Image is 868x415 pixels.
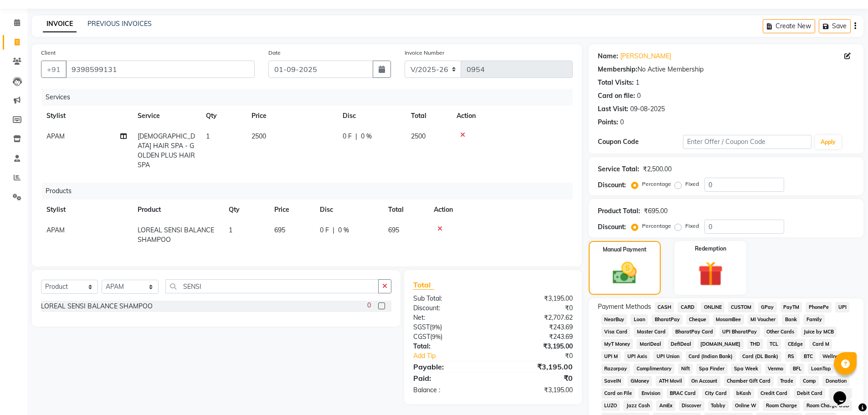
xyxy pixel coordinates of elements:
input: Search by Name/Mobile/Email/Code [66,61,255,78]
span: Card on File [601,388,635,399]
span: CGST [413,333,430,341]
div: Total: [406,342,493,351]
span: APAM [46,226,65,234]
span: On Account [688,376,720,386]
th: Action [428,200,573,220]
img: _cash.svg [605,259,644,287]
th: Action [451,106,573,126]
div: ₹3,195.00 [493,385,580,395]
div: Discount: [598,222,626,232]
div: Payable: [406,361,493,372]
label: Fixed [685,180,699,188]
th: Disc [337,106,406,126]
span: Bank [782,314,800,325]
span: City Card [702,388,730,399]
span: 9% [431,323,440,331]
div: 0 [620,118,624,127]
span: 2500 [252,132,266,140]
div: ₹243.69 [493,323,580,332]
span: LoanTap [808,364,834,374]
span: Total [413,280,434,290]
span: Venmo [765,364,786,374]
span: APAM [46,132,65,140]
a: PREVIOUS INVOICES [87,20,152,28]
div: Membership: [598,65,637,74]
span: Credit Card [758,388,791,399]
label: Date [268,49,281,57]
span: Comp [800,376,819,386]
div: Discount: [598,180,626,190]
span: MosamBee [713,314,744,325]
button: Create New [763,19,815,33]
th: Price [269,200,314,220]
label: Fixed [685,222,699,230]
span: UPI [835,302,849,313]
div: ₹3,195.00 [493,361,580,372]
a: Add Tip [406,351,507,361]
span: Jazz Cash [623,400,652,411]
span: Family [803,314,825,325]
span: 0 F [343,132,352,141]
th: Product [132,200,223,220]
div: ₹695.00 [644,206,668,216]
label: Percentage [642,180,671,188]
label: Redemption [695,245,726,253]
div: ( ) [406,323,493,332]
span: CUSTOM [728,302,755,313]
div: Last Visit: [598,104,628,114]
span: BFL [790,364,804,374]
div: Discount: [406,303,493,313]
span: Online W [732,400,760,411]
span: Spa Week [731,364,761,374]
th: Total [383,200,428,220]
input: Enter Offer / Coupon Code [683,135,812,149]
span: NearBuy [601,314,627,325]
div: ₹243.69 [493,332,580,342]
th: Qty [223,200,269,220]
span: Card M [809,339,832,349]
th: Qty [200,106,246,126]
div: Name: [598,51,618,61]
th: Total [406,106,451,126]
span: 9% [432,333,441,340]
div: Services [42,89,580,106]
span: Spa Finder [696,364,728,374]
label: Client [41,49,56,57]
span: CASH [655,302,674,313]
span: MyT Money [601,339,633,349]
span: | [355,132,357,141]
span: UPI BharatPay [719,327,760,337]
div: ₹3,195.00 [493,342,580,351]
div: Points: [598,118,618,127]
div: 0 [637,91,641,101]
span: Juice by MCB [801,327,837,337]
span: SaveIN [601,376,624,386]
span: TCL [767,339,781,349]
input: Search or Scan [165,279,379,293]
span: bKash [734,388,754,399]
span: 1 [229,226,232,234]
span: UPI Union [653,351,682,362]
th: Stylist [41,106,132,126]
span: BRAC Card [667,388,699,399]
span: BTC [801,351,816,362]
div: Card on file: [598,91,635,101]
th: Stylist [41,200,132,220]
span: DefiDeal [668,339,694,349]
span: 2500 [411,132,426,140]
span: Complimentary [633,364,674,374]
span: RS [785,351,797,362]
span: Visa Card [601,327,631,337]
div: Service Total: [598,164,639,174]
button: +91 [41,61,67,78]
div: ( ) [406,332,493,342]
span: Envision [638,388,663,399]
span: AmEx [656,400,675,411]
span: 695 [274,226,285,234]
span: Chamber Gift Card [724,376,774,386]
th: Price [246,106,337,126]
label: Invoice Number [405,49,444,57]
a: [PERSON_NAME] [620,51,671,61]
span: Master Card [634,327,668,337]
span: Tabby [708,400,729,411]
